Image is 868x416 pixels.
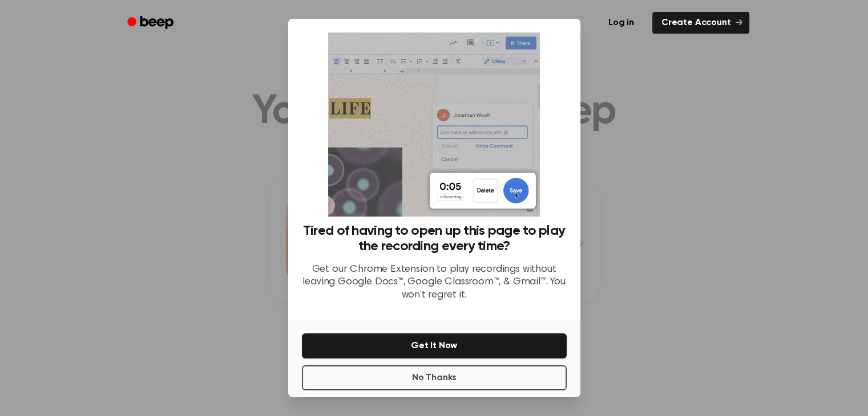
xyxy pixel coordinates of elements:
img: Beep extension in action [328,32,540,217]
a: Create Account [652,12,749,34]
button: No Thanks [302,365,567,390]
button: Get It Now [302,333,567,358]
p: Get our Chrome Extension to play recordings without leaving Google Docs™, Google Classroom™, & Gm... [302,263,567,302]
a: Log in [597,10,645,36]
h3: Tired of having to open up this page to play the recording every time? [302,223,567,254]
a: Beep [119,12,184,34]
